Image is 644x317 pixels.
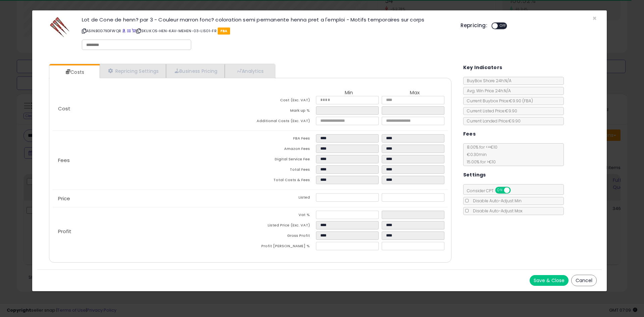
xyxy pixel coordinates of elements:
td: Additional Costs (Exc. VAT) [250,117,316,127]
button: Cancel [571,275,597,286]
span: 8.00 % for <= €10 [464,144,497,165]
td: Cost (Exc. VAT) [250,96,316,106]
td: Amazon Fees [250,145,316,155]
span: ( FBA ) [522,98,533,104]
span: Avg. Win Price 24h: N/A [464,88,511,94]
button: Save & Close [530,275,569,286]
span: €9.90 [509,98,533,104]
span: BuyBox Share 24h: N/A [464,78,512,84]
span: OFF [498,23,508,29]
td: Digital Service Fee [250,155,316,165]
span: ON [496,188,504,193]
span: Current Buybox Price: [464,98,533,104]
p: Profit [53,229,250,234]
span: FBA [218,28,230,35]
td: Mark up % [250,106,316,117]
td: Vat % [250,211,316,221]
span: Current Landed Price: €9.90 [464,118,521,124]
a: Repricing Settings [100,64,166,78]
th: Min [316,90,382,96]
td: Listed [250,193,316,204]
td: Gross Profit [250,231,316,242]
td: Total Fees [250,165,316,176]
td: Profit [PERSON_NAME] % [250,242,316,252]
h5: Fees [463,130,476,138]
span: Consider CPT: [464,188,520,194]
a: Analytics [225,64,274,78]
a: Your listing only [132,28,136,34]
span: Current Listed Price: €9.90 [464,108,517,114]
td: Listed Price (Exc. VAT) [250,221,316,231]
h5: Settings [463,171,486,179]
td: Total Costs & Fees [250,176,316,186]
h5: Repricing: [461,23,487,28]
span: × [592,13,597,23]
span: €0.30 min [464,152,487,157]
p: Price [53,196,250,201]
p: ASIN: B0D79DFWQR | SKU: KOS-HEN-KAV-MEHEN-03-LIS01-FR [82,25,450,36]
h3: Lot de Cone de henn? par 3 - Couleur marron fonc? coloration semi permanente henna pret a l'emplo... [82,17,450,22]
span: Disable Auto-Adjust Min [470,198,522,204]
p: Cost [53,106,250,111]
span: 15.00 % for > €10 [464,159,496,165]
p: Fees [53,158,250,163]
span: Disable Auto-Adjust Max [470,208,523,214]
a: Costs [49,65,99,79]
span: OFF [509,188,520,193]
th: Max [382,90,447,96]
img: 41NpkNOHLNL._SL60_.jpg [50,17,69,37]
h5: Key Indicators [463,63,502,72]
a: Business Pricing [166,64,225,78]
a: All offer listings [127,28,131,34]
td: FBA Fees [250,134,316,145]
a: BuyBox page [122,28,126,34]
